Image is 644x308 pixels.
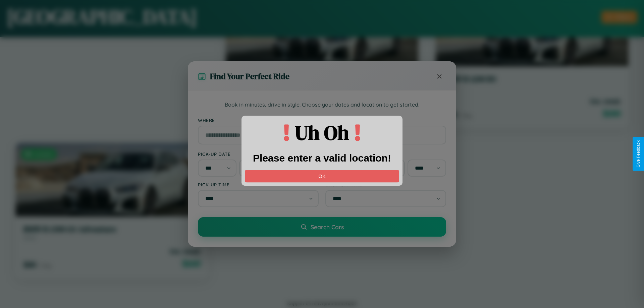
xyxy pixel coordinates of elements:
[311,223,344,231] span: Search Cars
[210,71,289,82] h3: Find Your Perfect Ride
[198,182,319,187] label: Pick-up Time
[325,182,446,187] label: Drop-off Time
[325,151,446,157] label: Drop-off Date
[198,117,446,123] label: Where
[198,151,319,157] label: Pick-up Date
[198,101,446,109] p: Book in minutes, drive in style. Choose your dates and location to get started.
